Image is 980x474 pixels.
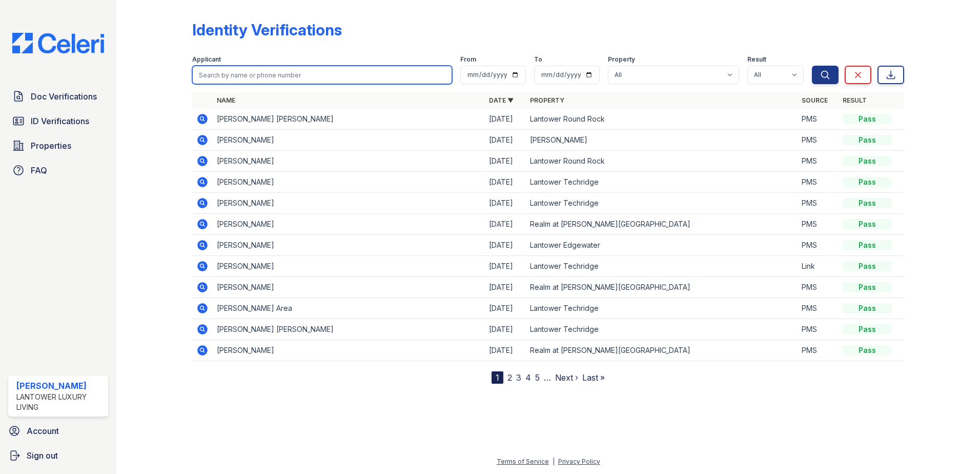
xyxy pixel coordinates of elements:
[213,277,485,298] td: [PERSON_NAME]
[843,261,892,271] div: Pass
[16,392,104,412] div: Lantower Luxury Living
[747,55,766,64] label: Result
[4,33,112,53] img: CE_Logo_Blue-a8612792a0a2168367f1c8372b55b34899dd931a85d93a1a3d3e32e68fde9ad4.png
[798,109,839,130] td: PMS
[798,298,839,319] td: PMS
[798,277,839,298] td: PMS
[485,214,526,235] td: [DATE]
[843,198,892,208] div: Pass
[526,277,798,298] td: Realm at [PERSON_NAME][GEOGRAPHIC_DATA]
[192,21,342,39] div: Identity Verifications
[525,372,531,383] a: 4
[213,256,485,277] td: [PERSON_NAME]
[526,235,798,256] td: Lantower Edgewater
[31,90,97,103] span: Doc Verifications
[843,240,892,250] div: Pass
[526,298,798,319] td: Lantower Techridge
[213,340,485,361] td: [PERSON_NAME]
[213,235,485,256] td: [PERSON_NAME]
[526,172,798,193] td: Lantower Techridge
[485,130,526,151] td: [DATE]
[608,55,635,64] label: Property
[798,172,839,193] td: PMS
[497,458,549,465] a: Terms of Service
[843,219,892,229] div: Pass
[526,151,798,172] td: Lantower Round Rock
[553,458,555,465] div: |
[798,214,839,235] td: PMS
[534,55,542,64] label: To
[213,151,485,172] td: [PERSON_NAME]
[485,151,526,172] td: [DATE]
[798,193,839,214] td: PMS
[526,319,798,340] td: Lantower Techridge
[485,235,526,256] td: [DATE]
[843,177,892,187] div: Pass
[526,214,798,235] td: Realm at [PERSON_NAME][GEOGRAPHIC_DATA]
[213,193,485,214] td: [PERSON_NAME]
[843,324,892,334] div: Pass
[213,214,485,235] td: [PERSON_NAME]
[27,425,59,437] span: Account
[544,371,551,384] span: …
[535,372,540,383] a: 5
[798,151,839,172] td: PMS
[485,340,526,361] td: [DATE]
[526,340,798,361] td: Realm at [PERSON_NAME][GEOGRAPHIC_DATA]
[8,86,108,107] a: Doc Verifications
[27,449,58,462] span: Sign out
[485,319,526,340] td: [DATE]
[213,298,485,319] td: [PERSON_NAME] Area
[516,372,521,383] a: 3
[485,277,526,298] td: [DATE]
[485,193,526,214] td: [DATE]
[4,445,112,466] a: Sign out
[485,298,526,319] td: [DATE]
[31,115,89,127] span: ID Verifications
[192,66,452,84] input: Search by name or phone number
[798,130,839,151] td: PMS
[31,164,47,176] span: FAQ
[843,303,892,313] div: Pass
[558,458,600,465] a: Privacy Policy
[555,372,578,383] a: Next ›
[843,282,892,292] div: Pass
[213,130,485,151] td: [PERSON_NAME]
[843,156,892,166] div: Pass
[843,96,867,104] a: Result
[8,135,108,156] a: Properties
[4,421,112,441] a: Account
[192,55,221,64] label: Applicant
[8,111,108,131] a: ID Verifications
[798,319,839,340] td: PMS
[485,172,526,193] td: [DATE]
[8,160,108,181] a: FAQ
[802,96,828,104] a: Source
[16,380,104,392] div: [PERSON_NAME]
[507,372,512,383] a: 2
[460,55,476,64] label: From
[843,135,892,145] div: Pass
[526,109,798,130] td: Lantower Round Rock
[213,172,485,193] td: [PERSON_NAME]
[526,193,798,214] td: Lantower Techridge
[843,345,892,355] div: Pass
[798,256,839,277] td: Link
[485,109,526,130] td: [DATE]
[798,235,839,256] td: PMS
[489,96,514,104] a: Date ▼
[530,96,564,104] a: Property
[492,371,503,384] div: 1
[582,372,605,383] a: Last »
[843,114,892,124] div: Pass
[526,256,798,277] td: Lantower Techridge
[798,340,839,361] td: PMS
[213,109,485,130] td: [PERSON_NAME] [PERSON_NAME]
[485,256,526,277] td: [DATE]
[217,96,235,104] a: Name
[31,140,71,152] span: Properties
[526,130,798,151] td: [PERSON_NAME]
[213,319,485,340] td: [PERSON_NAME] [PERSON_NAME]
